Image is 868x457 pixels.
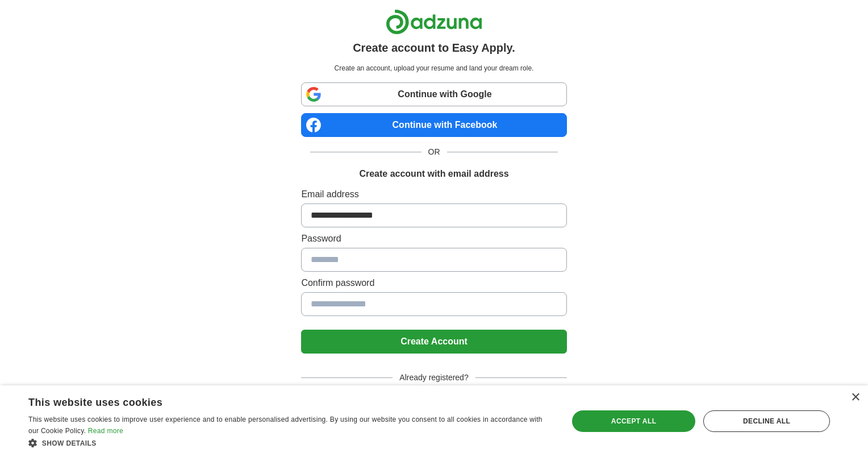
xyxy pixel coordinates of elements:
[572,410,695,432] div: Accept all
[359,167,508,181] h1: Create account with email address
[28,416,542,435] span: This website uses cookies to improve user experience and to enable personalised advertising. By u...
[703,410,830,432] div: Decline all
[88,427,123,435] a: Read more, opens a new window
[353,39,515,56] h1: Create account to Easy Apply.
[28,392,524,409] div: This website uses cookies
[28,437,552,448] div: Show details
[42,439,97,447] span: Show details
[386,9,482,35] img: Adzuna logo
[301,188,566,201] label: Email address
[393,372,475,384] span: Already registered?
[301,113,566,137] a: Continue with Facebook
[301,276,566,290] label: Confirm password
[301,330,566,354] button: Create Account
[303,63,564,73] p: Create an account, upload your resume and land your dream role.
[301,232,566,246] label: Password
[422,146,447,158] span: OR
[851,393,859,402] div: Close
[301,82,566,106] a: Continue with Google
